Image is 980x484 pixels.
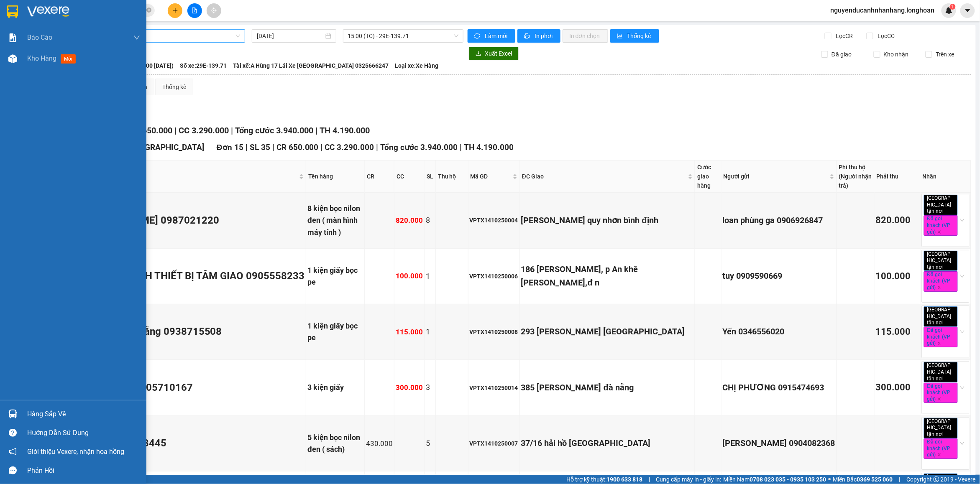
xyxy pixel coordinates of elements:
[396,326,423,338] div: 115.000
[8,54,17,63] img: warehouse-icon
[944,321,949,325] span: close
[470,383,518,392] div: VPTX1410250014
[522,172,687,181] span: ĐC Giao
[723,381,835,394] div: CHỊ PHƯƠNG 0915474693
[833,475,893,484] span: Miền Bắc
[468,29,515,43] button: syncLàm mới
[348,30,459,42] span: 15:00 (TC) - 29E-139.71
[376,143,379,152] span: |
[656,475,722,484] span: Cung cấp máy in - giấy in:
[396,382,423,393] div: 300.000
[426,382,434,393] div: 3
[468,360,520,415] td: VPTX1410250014
[8,33,17,42] img: solution-icon
[250,143,270,152] span: SL 35
[521,214,694,227] div: [PERSON_NAME] quy nhơn bình định
[80,380,304,396] div: ANH ĐÔNG 0905710167
[924,271,958,292] span: Đã gọi khách (VP gửi)
[945,7,953,14] img: icon-new-feature
[470,439,518,448] div: VPTX1410250007
[875,31,896,41] span: Lọc CC
[396,215,423,226] div: 820.000
[471,172,511,181] span: Mã GD
[524,33,531,40] span: printer
[276,143,319,152] span: CR 650.000
[396,270,423,282] div: 100.000
[485,31,509,41] span: Làm mới
[521,381,694,394] div: 385 [PERSON_NAME] đà nẵng
[80,324,304,340] div: kangnam đà nẵng 0938715508
[9,448,17,456] span: notification
[521,437,694,450] div: 37/16 hải hồ [GEOGRAPHIC_DATA]
[174,125,177,135] span: |
[233,61,389,70] span: Tài xế: A Hùng 17 Lái Xe [GEOGRAPHIC_DATA] 0325666247
[944,209,949,214] span: close
[950,4,956,10] sup: 1
[168,3,182,18] button: plus
[606,476,642,483] strong: 1900 633 818
[9,466,17,474] span: message
[426,214,434,226] div: 8
[307,265,363,288] div: 1 kiện giấy bọc pe
[217,143,243,152] span: Đơn 15
[724,172,828,181] span: Người gửi
[381,143,458,152] span: Tổng cước 3.940.000
[192,8,197,13] span: file-add
[426,270,434,282] div: 1
[857,476,893,483] strong: 0369 525 060
[395,61,438,70] span: Loại xe: Xe Hàng
[937,341,942,346] span: close
[485,49,512,58] span: Xuất Excel
[964,7,972,14] span: caret-down
[876,269,919,284] div: 100.000
[924,438,958,459] span: Đã gọi khách (VP gửi)
[129,125,172,135] span: CR 650.000
[566,475,642,484] span: Hỗ trợ kỹ thuật:
[937,230,942,234] span: close
[899,475,901,484] span: |
[474,33,481,40] span: sync
[179,125,229,135] span: CC 3.290.000
[944,432,949,436] span: close
[824,5,942,15] span: nguyenducanhnhanhang.longhoan
[61,54,76,64] span: mới
[617,33,624,40] span: bar-chart
[924,327,958,347] span: Đã gọi khách (VP gửi)
[960,3,975,18] button: caret-down
[436,160,468,193] th: Thu hộ
[924,251,958,271] span: [GEOGRAPHIC_DATA] tận nơi
[7,5,18,18] img: logo-vxr
[924,306,958,327] span: [GEOGRAPHIC_DATA] tận nơi
[750,476,826,483] strong: 0708 023 035 - 0935 103 250
[315,125,317,135] span: |
[923,172,969,181] div: Nhãn
[365,160,394,193] th: CR
[426,326,434,338] div: 1
[27,32,52,43] span: Báo cáo
[828,50,855,59] span: Đã giao
[937,285,942,290] span: close
[924,418,958,438] span: [GEOGRAPHIC_DATA] tận nơi
[180,61,227,70] span: Số xe: 29E-139.71
[924,195,958,215] span: [GEOGRAPHIC_DATA] tận nơi
[469,47,519,60] button: downloadXuất Excel
[932,50,957,59] span: Trên xe
[81,172,297,181] span: Người nhận
[563,29,608,43] button: In đơn chọn
[27,408,140,420] div: Hàng sắp về
[257,31,324,41] input: 14/10/2025
[307,203,363,238] div: 8 kiện bọc nilon đen ( màn hình máy tính )
[27,464,140,477] div: Phản hồi
[394,160,425,193] th: CC
[724,475,826,484] span: Miền Nam
[468,193,520,248] td: VPTX1410250004
[517,29,560,43] button: printerIn phơi
[470,272,518,281] div: VPTX1410250006
[133,34,140,41] span: down
[924,215,958,236] span: Đã gọi khách (VP gửi)
[944,265,949,269] span: close
[80,436,304,451] div: giang 0858483445
[944,377,949,381] span: close
[366,438,393,449] div: 430.000
[146,7,151,15] span: close-circle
